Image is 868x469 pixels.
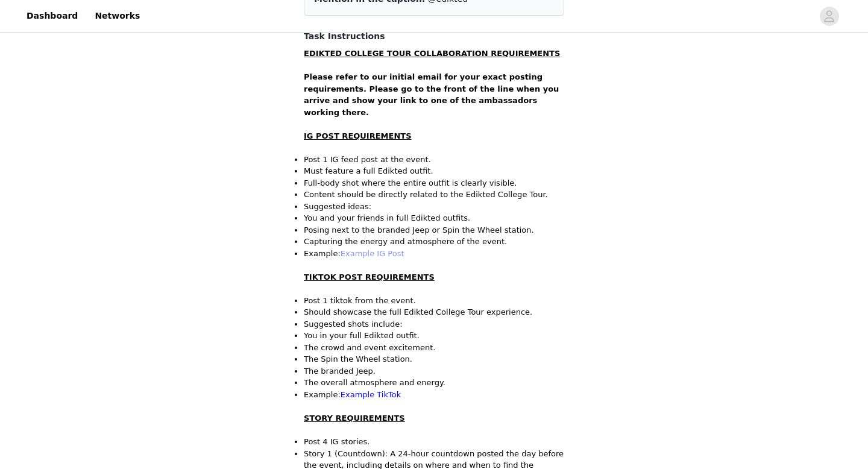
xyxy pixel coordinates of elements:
a: Example TikTok [341,390,401,399]
p: Post 1 IG feed post at the event. [304,154,564,166]
p: Capturing the energy and atmosphere of the event. [304,236,564,248]
a: Networks [87,2,147,30]
strong: EDIKTED COLLEGE TOUR COLLABORATION REQUIREMENTS [304,49,560,58]
p: Full-body shot where the entire outfit is clearly visible. [304,177,564,189]
p: The Spin the Wheel station. [304,353,564,365]
p: The overall atmosphere and energy. [304,377,564,389]
li: Example: [304,389,564,401]
p: Posing next to the branded Jeep or Spin the Wheel station. [304,224,564,236]
strong: IG POST REQUIREMENTS [304,131,412,140]
p: Post 1 tiktok from the event. [304,295,564,307]
p: The crowd and event excitement. [304,342,564,354]
p: The branded Jeep. [304,365,564,377]
strong: Please refer to our initial email for your exact posting requirements. Please go to the front of ... [304,72,559,117]
p: Post 4 IG stories. [304,436,564,448]
p: Content should be directly related to the Edikted College Tour. [304,189,564,201]
strong: STORY REQUIREMENTS [304,414,405,423]
p: You in your full Edikted outfit. [304,330,564,342]
p: Suggested ideas: [304,201,564,213]
p: Suggested shots include: [304,318,564,330]
p: You and your friends in full Edikted outfits. [304,212,564,224]
a: Dashboard [19,2,85,30]
p: Should showcase the full Edikted College Tour experience. [304,306,564,318]
a: Example IG Post [341,249,404,258]
div: avatar [823,7,835,26]
strong: TIKTOK POST REQUIREMENTS [304,272,435,282]
li: Example: [304,248,564,260]
h4: Task Instructions [304,30,564,43]
p: Must feature a full Edikted outfit. [304,165,564,177]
